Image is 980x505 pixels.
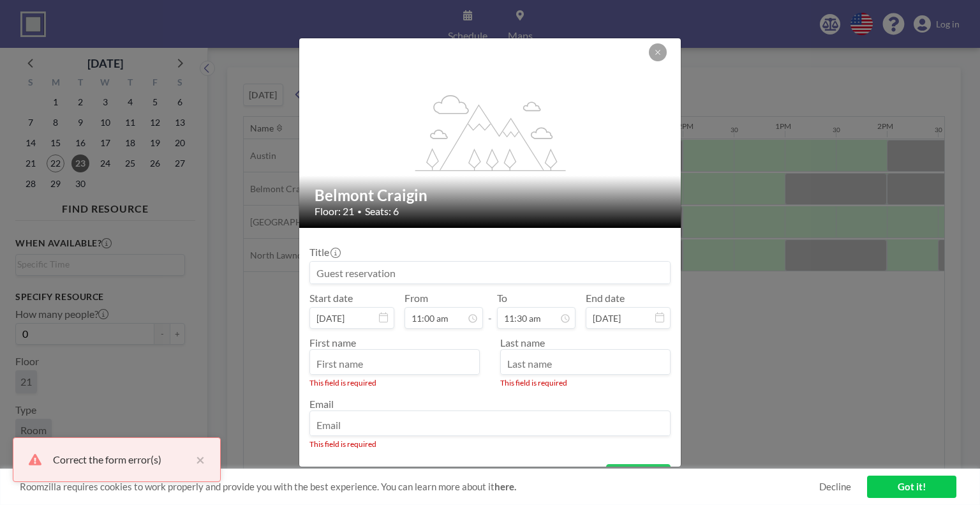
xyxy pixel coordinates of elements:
[606,464,671,486] button: BOOK NOW
[315,205,354,218] span: Floor: 21
[819,481,851,493] a: Decline
[365,205,399,218] span: Seats: 6
[357,207,362,216] span: •
[189,452,205,467] button: close
[310,352,479,374] input: First name
[309,398,334,410] label: Email
[310,262,670,283] input: Guest reservation
[309,292,353,305] label: Start date
[500,336,545,349] label: Last name
[309,336,356,349] label: First name
[586,292,625,305] label: End date
[315,186,667,205] h2: Belmont Craigin
[500,378,671,388] div: This field is required
[310,414,670,435] input: Email
[53,452,189,467] div: Correct the form error(s)
[497,292,507,305] label: To
[309,246,339,259] label: Title
[20,481,819,493] span: Roomzilla requires cookies to work properly and provide you with the best experience. You can lea...
[488,296,492,324] span: -
[867,476,956,498] a: Got it!
[415,94,566,170] g: flex-grow: 1.2;
[309,378,480,388] div: This field is required
[494,481,516,492] a: here.
[405,292,428,305] label: From
[309,439,671,449] div: This field is required
[501,352,670,374] input: Last name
